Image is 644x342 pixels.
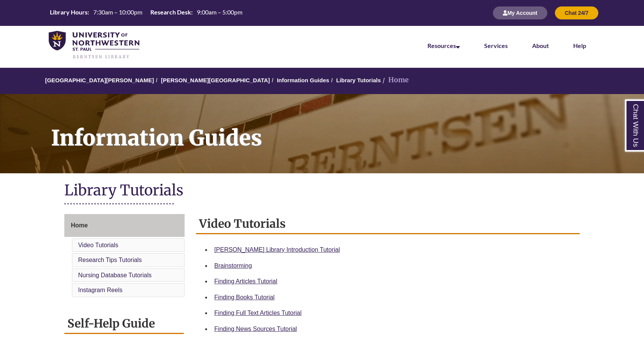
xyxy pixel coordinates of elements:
[196,214,580,234] h2: Video Tutorials
[49,31,139,59] img: UNWSP Library Logo
[214,278,277,284] a: Finding Articles Tutorial
[78,287,123,293] a: Instagram Reels
[573,42,586,49] a: Help
[64,214,185,237] a: Home
[381,75,409,86] li: Home
[277,77,329,83] a: Information Guides
[214,310,301,316] a: Finding Full Text Articles Tutorial
[64,314,184,334] h2: Self-Help Guide
[47,8,90,16] th: Library Hours:
[47,8,245,18] table: Hours Today
[147,8,194,16] th: Research Desk:
[43,94,644,163] h1: Information Guides
[336,77,381,83] a: Library Tutorials
[161,77,270,83] a: [PERSON_NAME][GEOGRAPHIC_DATA]
[427,42,460,49] a: Resources
[214,262,252,269] a: Brainstorming
[47,8,245,18] a: Hours Today
[555,10,598,16] a: Chat 24/7
[555,6,598,19] button: Chat 24/7
[214,246,340,253] a: [PERSON_NAME] Library Introduction Tutorial
[64,181,580,201] h1: Library Tutorials
[214,326,297,332] a: Finding News Sources Tutorial
[78,257,142,263] a: Research Tips Tutorials
[71,222,88,229] span: Home
[484,42,508,49] a: Services
[45,77,154,83] a: [GEOGRAPHIC_DATA][PERSON_NAME]
[78,272,151,278] a: Nursing Database Tutorials
[214,294,274,300] a: Finding Books Tutorial
[532,42,549,49] a: About
[64,214,185,299] div: Guide Page Menu
[493,10,547,16] a: My Account
[93,8,142,16] span: 7:30am – 10:00pm
[197,8,242,16] span: 9:00am – 5:00pm
[78,242,118,248] a: Video Tutorials
[493,6,547,19] button: My Account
